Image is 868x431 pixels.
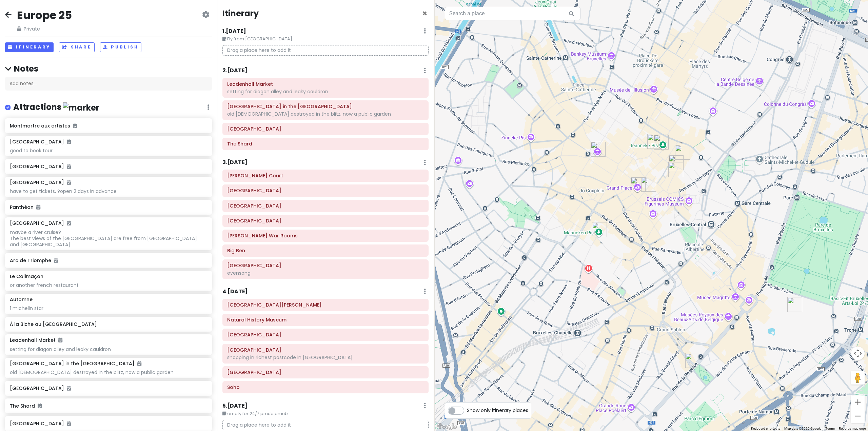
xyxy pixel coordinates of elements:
[59,42,94,52] button: Share
[227,347,424,353] h6: Regent Street
[784,427,821,430] span: Map data ©2025 Google
[54,258,58,263] i: Added to itinerary
[10,296,33,302] h6: Automne
[10,369,207,375] div: old [DEMOGRAPHIC_DATA] destroyed in the blitz, now a public garden
[10,282,207,288] div: or another french restaurant
[227,103,424,110] h6: St Dunstan in the East Church Garden
[222,36,429,42] small: Fly from [GEOGRAPHIC_DATA]
[227,332,424,338] h6: Hyde Park
[5,77,212,91] div: Add notes...
[436,422,458,431] img: Google
[222,420,429,430] p: Drag a place here to add it
[10,337,62,343] h6: Leadenhall Market
[73,123,77,128] i: Added to itinerary
[222,45,429,56] p: Drag a place here to add it
[10,204,207,210] h6: Panthéon
[67,164,71,169] i: Added to itinerary
[10,163,207,170] h6: [GEOGRAPHIC_DATA]
[227,262,424,269] h6: Westminster Abbey
[38,404,42,408] i: Added to itinerary
[851,395,865,409] button: Zoom in
[5,42,54,52] button: Itinerary
[227,270,424,276] div: evensong
[10,123,207,129] h6: Montmartre aux artistes
[10,273,43,279] h6: Le Colimaçon
[227,302,424,308] h6: Victoria and Albert Museum
[222,67,248,74] h6: 2 . [DATE]
[10,385,207,391] h6: [GEOGRAPHIC_DATA]
[227,89,424,95] div: setting for diagon alley and leaky cauldron
[227,173,424,179] h6: Goodwin's Court
[467,407,528,414] span: Show only itinerary places
[10,360,141,367] h6: [GEOGRAPHIC_DATA] in the [GEOGRAPHIC_DATA]
[825,427,835,430] a: Terms
[17,8,72,22] h2: Europe 25
[227,203,424,209] h6: Somerset House
[58,338,62,342] i: Added to itinerary
[10,148,207,154] div: good to book tour
[10,305,207,311] div: 1 michelin star
[5,63,212,74] h4: Notes
[10,229,207,248] div: maybe a river cruise? The best views of the [GEOGRAPHIC_DATA] are free from [GEOGRAPHIC_DATA] and...
[222,8,259,19] h4: Itinerary
[227,111,424,117] div: old [DEMOGRAPHIC_DATA] destroyed in the blitz, now a public garden
[17,25,72,33] span: Private
[227,317,424,323] h6: Natural History Museum
[67,180,71,185] i: Added to itinerary
[222,288,248,295] h6: 4 . [DATE]
[227,218,424,224] h6: Buckingham Palace
[591,142,606,157] div: Belgian Beer World Experience
[10,220,71,226] h6: [GEOGRAPHIC_DATA]
[654,135,669,150] div: Delirium Cafés
[851,409,865,423] button: Zoom out
[10,420,207,427] h6: [GEOGRAPHIC_DATA]
[631,177,646,192] div: Grand Place
[227,81,424,87] h6: Leadenhall Market
[445,7,580,20] input: Search a place
[851,347,865,360] button: Map camera controls
[222,28,246,35] h6: 1 . [DATE]
[137,361,141,366] i: Added to itinerary
[100,42,142,52] button: Publish
[227,233,424,239] h6: Churchill War Rooms
[36,205,40,210] i: Added to itinerary
[641,177,656,192] div: NEUHAUS Bruxelles Grand Place
[10,257,207,263] h6: Arc de Triomphe
[10,179,71,185] h6: [GEOGRAPHIC_DATA]
[10,403,207,409] h6: The Shard
[436,422,458,431] a: Open this area in Google Maps (opens a new window)
[592,222,607,237] div: Manneken Pis
[67,221,71,226] i: Added to itinerary
[227,141,424,147] h6: The Shard
[222,159,248,166] h6: 3 . [DATE]
[227,188,424,194] h6: Covent Garden
[67,421,71,426] i: Added to itinerary
[675,145,690,160] div: Royal Gallery of Saint Hubert
[839,427,866,430] a: Report a map error
[647,134,662,149] div: Café Georgette
[422,8,427,19] span: Close itinerary
[668,162,683,177] div: Pierre Marcolini - Brussel Koninginnegalerij
[10,139,71,145] h6: [GEOGRAPHIC_DATA]
[222,410,429,417] small: empty for 24/7 pmub pmub
[422,9,427,18] button: Close
[227,354,424,360] div: shopping in richest postcode in [GEOGRAPHIC_DATA]
[67,386,71,391] i: Added to itinerary
[222,403,248,410] h6: 5 . [DATE]
[227,384,424,390] h6: Soho
[63,102,99,113] img: marker
[67,139,71,144] i: Added to itinerary
[10,188,207,194] div: have to get tickets, ?open 2 days in advance
[10,321,207,327] h6: À la Biche au [GEOGRAPHIC_DATA]
[227,248,424,254] h6: Big Ben
[227,126,424,132] h6: Tower of London
[669,155,684,170] div: Mary
[227,369,424,375] h6: Oxford Street
[751,426,780,431] button: Keyboard shortcuts
[685,353,700,368] div: Sablon
[13,102,99,113] h4: Attractions
[10,346,207,352] div: setting for diagon alley and leaky cauldron
[851,371,865,385] button: Drag Pegman onto the map to open Street View
[787,297,802,312] div: Royal Palace of Brussels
